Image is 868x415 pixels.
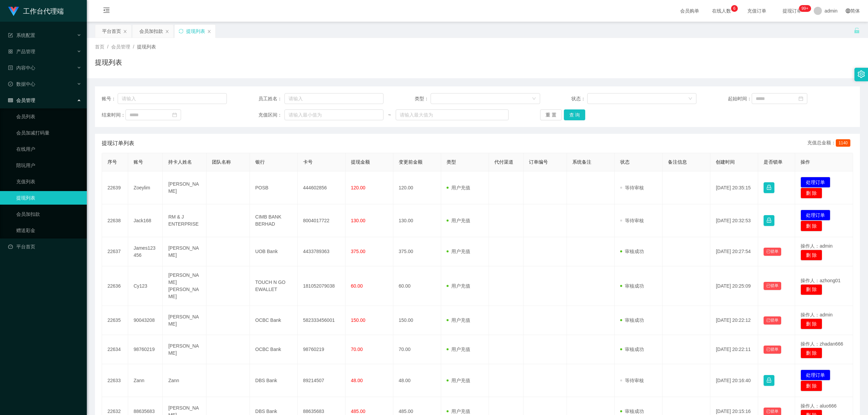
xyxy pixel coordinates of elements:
span: 首页 [95,44,104,49]
p: 6 [733,5,736,12]
i: 图标: unlock [854,27,860,34]
i: 图标: table [8,98,13,103]
td: 22638 [102,204,128,237]
i: 图标: setting [857,70,865,78]
span: 用户充值 [447,249,470,254]
button: 删 除 [801,188,822,199]
div: 提现列表 [186,25,205,38]
td: 22637 [102,237,128,266]
i: 图标: menu-fold [95,0,118,22]
td: 582333456001 [298,306,346,335]
button: 处理订单 [801,210,830,221]
button: 删 除 [801,250,822,261]
button: 删 除 [801,380,822,391]
td: 22635 [102,306,128,335]
td: 22636 [102,266,128,306]
i: 图标: appstore-o [8,49,13,54]
span: 用户充值 [447,185,470,190]
span: 审核成功 [620,317,644,323]
sup: 6 [731,5,738,12]
span: 375.00 [351,249,366,254]
td: 444602856 [298,171,346,204]
button: 图标: lock [764,375,774,386]
img: logo.9652507e.png [8,7,19,16]
i: 图标: form [8,33,13,38]
button: 图标: lock [764,215,774,226]
span: 等待审核 [620,218,644,223]
td: 90043208 [128,306,163,335]
span: 审核成功 [620,249,644,254]
td: [DATE] 20:16:40 [710,364,758,397]
i: 图标: global [846,8,850,13]
span: 操作人：admin [801,312,832,317]
button: 删 除 [801,348,822,358]
span: 用户充值 [447,283,470,289]
td: 181052079038 [298,266,346,306]
span: 账号： [102,95,118,102]
td: [DATE] 20:32:53 [710,204,758,237]
button: 图标: lock [764,182,774,193]
span: 系统备注 [572,159,591,165]
h1: 提现列表 [95,57,122,67]
span: 等待审核 [620,378,644,383]
i: 图标: down [532,97,536,101]
button: 删 除 [801,221,822,231]
span: 审核成功 [620,283,644,289]
span: 在线人数 [709,8,734,13]
div: 充值总金额： [807,139,853,147]
div: 会员加扣款 [139,25,163,38]
td: 130.00 [393,204,441,237]
span: 提现订单 [779,8,805,13]
a: 赠送彩金 [16,224,81,237]
td: James123456 [128,237,163,266]
td: [PERSON_NAME] [163,335,206,364]
a: 工作台代理端 [8,8,64,14]
td: [DATE] 20:22:12 [710,306,758,335]
i: 图标: close [207,29,211,34]
span: 员工姓名： [258,95,285,102]
span: 代付渠道 [494,159,513,165]
span: 485.00 [351,409,366,414]
span: 操作 [801,159,810,165]
span: 130.00 [351,218,366,223]
span: 120.00 [351,185,366,190]
td: Zann [128,364,163,397]
button: 已锁单 [764,346,781,354]
td: 4433789363 [298,237,346,266]
span: 会员管理 [111,44,130,49]
button: 处理订单 [801,370,830,380]
span: ~ [383,111,396,119]
button: 重 置 [540,109,562,120]
td: Zoeylim [128,171,163,204]
td: [DATE] 20:27:54 [710,237,758,266]
span: 70.00 [351,347,363,352]
span: 操作人：admin [801,243,832,249]
td: 375.00 [393,237,441,266]
td: 98760219 [298,335,346,364]
span: 序号 [107,159,117,165]
span: / [107,44,108,49]
span: 账号 [134,159,143,165]
span: 1140 [836,139,850,147]
a: 会员加减打码量 [16,126,81,140]
td: 98760219 [128,335,163,364]
span: 操作人：zhadan666 [801,341,843,347]
span: / [133,44,134,49]
span: 用户充值 [447,218,470,223]
span: 变更前金额 [399,159,422,165]
td: CIMB BANK BERHAD [250,204,298,237]
span: 等待审核 [620,185,644,190]
td: 150.00 [393,306,441,335]
span: 创建时间 [716,159,735,165]
td: 60.00 [393,266,441,306]
td: Jack168 [128,204,163,237]
span: 订单编号 [529,159,548,165]
td: UOB Bank [250,237,298,266]
td: OCBC Bank [250,335,298,364]
span: 用户充值 [447,378,470,383]
span: 用户充值 [447,347,470,352]
i: 图标: close [123,29,127,34]
td: [DATE] 20:25:09 [710,266,758,306]
td: [PERSON_NAME] [163,306,206,335]
td: 89214507 [298,364,346,397]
